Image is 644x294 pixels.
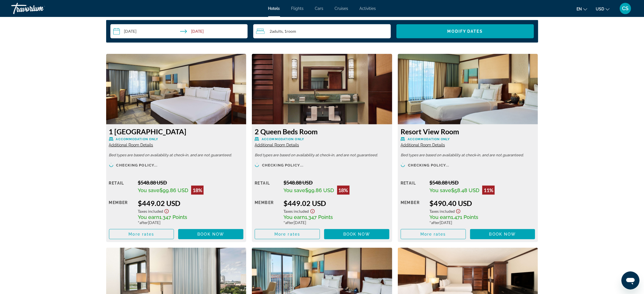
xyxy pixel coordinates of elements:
[138,209,163,214] span: Taxes included
[138,187,160,193] span: You save
[408,137,450,141] span: Accommodation Only
[284,179,389,186] div: $548.88 USD
[396,24,534,38] button: Modify Dates
[274,232,300,236] span: More rates
[110,24,534,38] div: Search widget
[618,3,633,14] button: User Menu
[255,179,279,195] div: Retail
[284,199,389,207] div: $449.02 USD
[305,214,333,220] span: 1,347 Points
[401,229,466,239] button: More rates
[305,187,334,193] span: $99.86 USD
[138,199,243,207] div: $449.02 USD
[109,229,174,239] button: More rates
[109,179,134,195] div: Retail
[138,214,159,220] span: You earn
[398,54,538,124] img: Resort View Room
[262,137,304,141] span: Accommodation Only
[429,187,451,193] span: You save
[309,207,316,214] button: Show Taxes and Fees disclaimer
[139,220,148,225] span: after
[577,5,587,13] button: Change language
[335,6,348,11] a: Cruises
[285,220,294,225] span: after
[401,179,425,195] div: Retail
[291,6,304,11] a: Flights
[429,209,455,214] span: Taxes included
[451,214,478,220] span: 1,471 Points
[360,6,376,11] a: Activities
[110,24,248,38] button: Select check in and out date
[284,187,305,193] span: You save
[138,179,243,186] div: $548.88 USD
[455,207,462,214] button: Show Taxes and Fees disclaimer
[596,5,610,13] button: Change currency
[429,179,535,186] div: $548.88 USD
[324,229,389,239] button: Book now
[470,229,535,239] button: Book now
[272,29,283,34] span: Adults
[596,7,604,11] span: USD
[420,232,446,236] span: More rates
[109,199,134,225] div: Member
[253,24,391,38] button: Travelers: 2 adults, 0 children
[283,29,296,34] span: , 1
[622,6,629,11] span: CS
[577,7,582,11] span: en
[262,163,304,167] span: Checking policy...
[255,229,320,239] button: More rates
[106,54,246,124] img: 1 King Bed Room
[337,186,350,195] div: 18%
[401,199,425,225] div: Member
[109,153,244,157] p: Bed types are based on availability at check-in, and are not guaranteed.
[431,220,440,225] span: after
[128,232,154,236] span: More rates
[255,127,389,136] h3: 2 Queen Beds Room
[429,214,451,220] span: You earn
[109,143,153,147] span: Additional Room Details
[160,187,188,193] span: $99.86 USD
[287,29,296,34] span: Room
[116,163,158,167] span: Checking policy...
[447,29,483,34] span: Modify Dates
[178,229,243,239] button: Book now
[401,127,535,136] h3: Resort View Room
[429,199,535,207] div: $490.40 USD
[621,271,639,289] iframe: Button to launch messaging window
[138,220,243,225] div: * [DATE]
[482,186,495,195] div: 11%
[255,199,279,225] div: Member
[343,232,370,236] span: Book now
[252,54,392,124] img: 2 Queen Beds Room
[255,143,299,147] span: Additional Room Details
[401,143,445,147] span: Additional Room Details
[408,163,449,167] span: Checking policy...
[401,153,535,157] p: Bed types are based on availability at check-in, and are not guaranteed.
[191,186,204,195] div: 18%
[197,232,224,236] span: Book now
[315,6,324,11] a: Cars
[429,220,535,225] div: * [DATE]
[284,220,389,225] div: * [DATE]
[109,127,244,136] h3: 1 [GEOGRAPHIC_DATA]
[270,29,283,34] span: 2
[268,6,280,11] a: Hotels
[284,209,309,214] span: Taxes included
[11,1,68,16] a: Travorium
[489,232,516,236] span: Book now
[159,214,187,220] span: 1,347 Points
[116,137,158,141] span: Accommodation Only
[451,187,479,193] span: $58.48 USD
[284,214,305,220] span: You earn
[163,207,170,214] button: Show Taxes and Fees disclaimer
[255,153,389,157] p: Bed types are based on availability at check-in, and are not guaranteed.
